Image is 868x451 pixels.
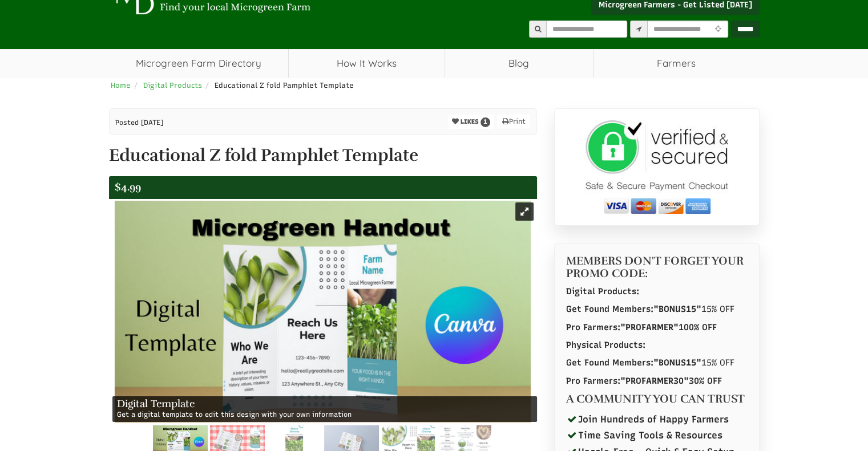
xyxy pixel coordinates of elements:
li: Time Saving Tools & Resources [566,427,748,443]
h1: Educational Z fold Pamphlet Template [109,146,537,165]
a: Print [497,115,530,128]
strong: Pro Farmers: 100% OFF [566,322,717,332]
p: 15% OFF [566,357,748,369]
span: "PROFARMER30" [620,376,689,386]
strong: Digital Products: [566,286,639,296]
strong: Get Found Members: [566,357,701,368]
span: Posted [115,119,139,127]
img: Digital Template [115,201,531,422]
span: Farmers [594,49,760,78]
span: Educational Z fold Pamphlet Template [215,81,354,90]
a: Digital Products [143,81,202,90]
a: Home [111,81,131,90]
a: Blog [445,49,593,78]
li: Join Hundreds of Happy Farmers [566,411,748,427]
div: Get a digital template to edit this design with your own information [112,396,537,422]
h4: Digital Template [117,399,532,410]
strong: Physical Products: [566,340,645,350]
span: 1 [481,117,490,127]
span: $4.99 [115,181,141,193]
span: LIKES [459,118,479,125]
span: [DATE] [141,119,163,127]
strong: Pro Farmers: 30% OFF [566,376,722,386]
button: LIKES 1 [448,115,494,129]
h4: MEMBERS DON'T FORGET YOUR PROMO CODE: [566,255,748,280]
strong: Get Found Members: [566,304,701,314]
span: "BONUS15" [653,304,701,314]
p: 15% OFF [566,303,748,315]
span: "BONUS15" [653,357,701,368]
a: How It Works [289,49,445,78]
h4: A COMMUNITY YOU CAN TRUST [566,393,748,405]
span: "PROFARMER" [620,322,679,332]
i: Use Current Location [712,26,724,33]
img: secure checkout [586,120,728,214]
a: Microgreen Farm Directory [109,49,289,78]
